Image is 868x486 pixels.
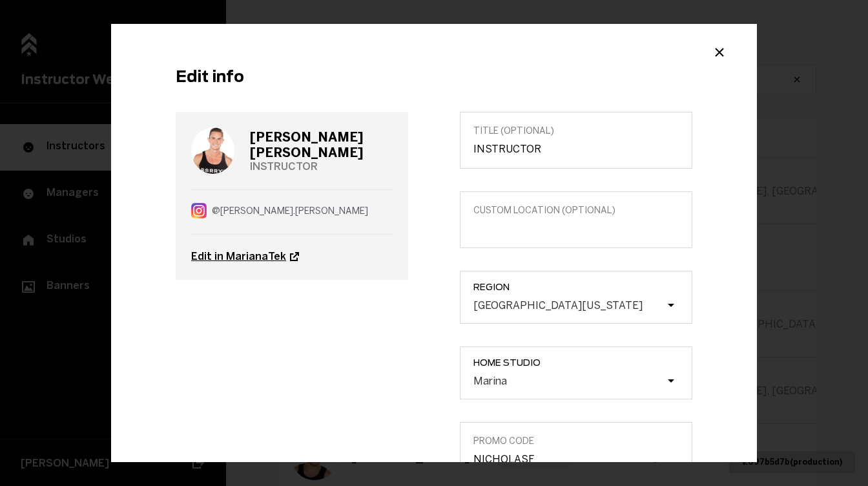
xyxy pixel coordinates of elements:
div: Marina [473,374,507,386]
img: Instagram [191,203,207,218]
a: Edit in MarianaTek [191,234,393,279]
input: Title (optional) [473,143,679,155]
a: @[PERSON_NAME].[PERSON_NAME] [191,189,393,234]
p: INSTRUCTOR [250,160,393,172]
button: Close modal [708,41,731,61]
span: Custom location (Optional) [473,205,679,216]
h3: [PERSON_NAME] [PERSON_NAME] [250,129,393,160]
input: Promo Code [473,453,679,465]
span: Home Studio [473,357,692,368]
span: Region [473,282,692,292]
span: Promo Code [473,436,679,447]
img: Screen_Shot_2019-07-15_at_3.55.01_PM_Eu0f6lY.png [191,127,234,174]
div: [GEOGRAPHIC_DATA][US_STATE] [473,299,643,311]
span: Title (optional) [473,125,679,136]
div: Example Modal [111,25,757,462]
h2: Edit info [176,67,692,86]
input: Custom location (Optional) [473,222,679,235]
